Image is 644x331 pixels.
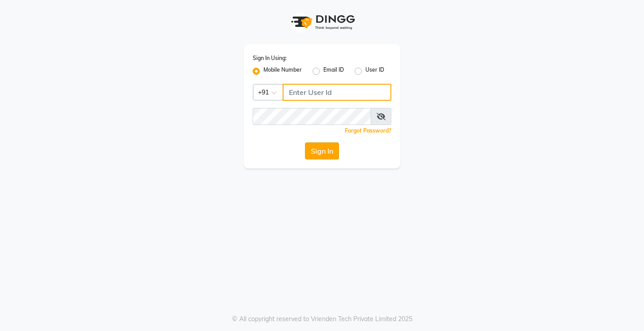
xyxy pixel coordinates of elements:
label: Sign In Using: [253,54,287,62]
label: Email ID [323,66,344,77]
label: User ID [365,66,384,77]
input: Username [283,84,391,101]
input: Username [253,108,371,125]
img: logo1.svg [286,9,358,35]
button: Sign In [305,142,339,159]
label: Mobile Number [263,66,302,77]
a: Forgot Password? [345,127,391,134]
